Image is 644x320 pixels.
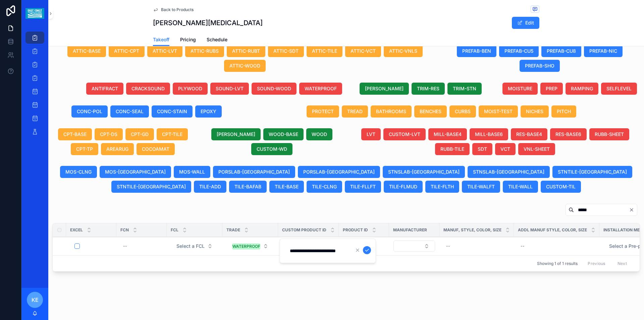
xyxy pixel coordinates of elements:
button: TILE-ADD [194,181,226,193]
button: TILE-WALL [503,181,538,193]
span: RUBB-TILE [440,146,464,152]
span: CRACKSOUND [131,85,165,92]
div: scrollable content [21,27,48,146]
span: MOIST-TEST [484,108,513,115]
button: CONC-POL [71,105,108,118]
span: AREARUG [106,146,128,152]
span: PREFAB-CU5 [504,48,533,54]
button: TILE-BAFAB [229,181,267,193]
button: TRIM-STN [447,83,482,95]
span: TILE-FLMUD [389,183,417,190]
button: PORSLAB-[GEOGRAPHIC_DATA] [213,166,295,178]
span: ANTIFRACT [92,85,118,92]
button: ATTIC-LVT [147,45,182,57]
span: COCOAMAT [142,146,169,152]
span: CPT-TP [76,146,93,152]
span: KE [32,296,39,304]
button: MOISTURE [502,83,538,95]
button: VCT [495,143,516,155]
span: ATTIC-VCT [351,48,376,54]
span: ATTIC-CPT [114,48,139,54]
span: Trade [226,227,240,233]
button: PREP [540,83,563,95]
span: STNSLAB-[GEOGRAPHIC_DATA] [473,169,544,175]
button: RAMPING [566,83,598,95]
span: PREFAB-SHO [525,62,554,69]
button: EPOXY [195,105,222,118]
button: SDT [472,143,492,155]
button: ATTIC-RUBT [227,45,265,57]
button: RUBB-TILE [435,143,470,155]
button: PORSLAB-[GEOGRAPHIC_DATA] [298,166,380,178]
span: Takeoff [153,36,169,43]
button: CUSTOM-TIL [541,181,581,193]
span: Pricing [180,36,196,43]
span: MOS-[GEOGRAPHIC_DATA] [105,169,166,175]
button: TRIM-RES [412,83,445,95]
span: PREFAB-NIC [589,48,617,54]
button: ATTIC-CPT [109,45,145,57]
a: -- [120,241,163,252]
button: ANTIFRACT [86,83,123,95]
span: FCL [171,227,178,233]
button: CUSTOM-WD [251,143,292,155]
span: CURBS [455,108,471,115]
span: ATTIC-LVT [153,48,177,54]
span: RAMPING [571,85,593,92]
button: CONC-SEAL [110,105,149,118]
button: TILE-BASE [269,181,304,193]
span: [PERSON_NAME] [217,131,255,138]
span: Product ID [343,227,368,233]
span: LVT [367,131,375,138]
button: Select Button [227,240,274,252]
span: CUSTOM-LVT [389,131,420,138]
a: Select Button [226,240,274,253]
span: PREFAB-CU8 [547,48,576,54]
img: App logo [25,8,44,19]
button: BATHROOMS [371,105,412,118]
h1: [PERSON_NAME][MEDICAL_DATA] [153,18,263,28]
span: WOOD [312,131,327,138]
button: TILE-WALFT [462,181,500,193]
button: CONC-STAIN [152,105,193,118]
button: PLYWOOD [173,83,208,95]
button: PREFAB-CU8 [541,45,581,57]
button: WATERPROOF [299,83,342,95]
button: RES-BASE6 [550,128,587,140]
span: TILE-CLNG [312,183,337,190]
span: ATTIC-VNLS [389,48,417,54]
span: ATTIC-BASE [73,48,101,54]
button: CRACKSOUND [126,83,170,95]
span: STNSLAB-[GEOGRAPHIC_DATA] [388,169,460,175]
button: STNTILE-[GEOGRAPHIC_DATA] [111,181,191,193]
span: Excel [70,227,83,233]
button: MOS-CLNG [60,166,97,178]
span: CPT-GD [131,131,149,138]
button: CPT-TILE [157,128,188,140]
button: PROTECT [307,105,339,118]
button: VNL-SHEET [518,143,555,155]
span: TRIM-RES [417,85,439,92]
span: TILE-ADD [199,183,221,190]
span: RES-BASE4 [516,131,542,138]
span: WOOD-BASE [269,131,298,138]
span: ATTIC-RUBT [232,48,260,54]
button: TILE-FLTH [425,181,459,193]
span: ATTIC-TILE [312,48,337,54]
div: -- [446,243,450,249]
a: Back to Products [153,7,194,12]
div: -- [123,243,127,249]
button: STNTILE-[GEOGRAPHIC_DATA] [552,166,632,178]
span: CONC-SEAL [116,108,144,115]
button: CPT-TP [71,143,98,155]
button: CPT-GD [125,128,154,140]
span: PITCH [557,108,571,115]
button: CPT-BASE [58,128,92,140]
button: ATTIC-VNLS [384,45,423,57]
span: [PERSON_NAME] [365,85,404,92]
span: BATHROOMS [376,108,406,115]
button: CPT-DS [95,128,123,140]
button: RES-BASE4 [511,128,547,140]
span: PROTECT [312,108,334,115]
button: PREFAB-BEN [457,45,496,57]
